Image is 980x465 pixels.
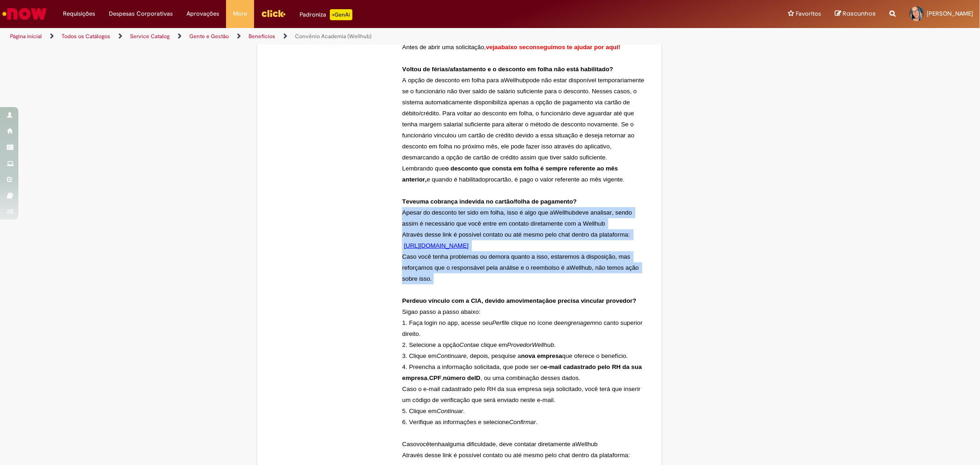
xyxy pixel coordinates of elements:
span: b [594,441,597,448]
span: Wellhu [576,441,595,448]
span: A opção de desconto em folha para a [402,77,504,84]
span: Requisições [63,9,95,18]
span: eve [406,198,416,205]
a: Todos os Catálogos [62,33,110,40]
p: +GenAi [330,9,352,20]
span: travé [406,452,420,459]
a: Gente e Gestão [189,33,229,40]
span: : [479,308,481,315]
span: e clique em [476,341,507,348]
span: Rascunhos [843,9,876,18]
a: Service Catalog [130,33,170,40]
span: Conta [459,341,476,348]
span: uma cobrança indevida no cartão/folha de pagamento? [416,198,577,205]
span: dev [499,441,510,448]
a: Benefícios [249,33,275,40]
span: as [407,441,413,448]
span: ntes de abrir uma solicitação, [406,44,486,51]
span: Caso você tenha problemas ou demora quanto a isso, estaremos à disposição, mas reforçamos que o r... [402,253,632,271]
span: deve analisar, sendo assim é necessário que você entre em contato diretamente com a Wellhub [402,209,634,227]
span: [PERSON_NAME] [927,10,973,17]
span: o vínculo com a CIA, [423,297,483,304]
span: erdeu [406,297,423,305]
span: Favoritos [796,9,821,18]
span: Wellhub [504,77,526,84]
span: , [442,374,443,381]
span: Através desse link é possível contato ou até mesmo pelo chat dentro da plataforma: [402,231,630,238]
span: More [233,9,247,18]
span: Voltou de férias/afastamento e o desconto em folha não está habilitado? [402,66,613,73]
span: . [463,408,465,414]
span: Wellhub [553,209,575,216]
span: 3. Clique em [402,352,436,359]
span: ? [633,297,636,304]
span: , não temos ação sobre isso. [402,264,640,282]
span: Confirmar [509,419,536,425]
span: número de [443,374,474,381]
span: [URL][DOMAIN_NAME] [404,242,469,249]
span: você [417,441,430,448]
img: click_logo_yellow_360x200.png [261,6,286,20]
span: que oferece o benefício. [562,352,628,359]
span: Continuar [436,352,463,359]
span: nova empresa [521,352,562,359]
span: e-mail cadastrado pelo RH da sua empresa [402,363,643,381]
span: T [402,198,406,205]
a: [URL][DOMAIN_NAME] [404,243,469,249]
span: abaixo se [498,44,526,51]
span: CPF [429,374,442,381]
span: e clique no ícone de [506,319,561,326]
div: Padroniza [300,9,352,20]
a: Rascunhos [835,10,876,18]
span: no canto superior direito. [402,319,644,337]
img: ServiceNow [1,5,48,23]
a: Convênio Academia (Wellhub) [295,33,372,40]
span: engrenagem [561,319,595,326]
span: r, [423,176,427,183]
span: , ou uma combinação desses dados. [481,374,580,381]
span: , [496,441,498,448]
span: 2. Selecione a opção [402,341,459,348]
ul: Trilhas de página [7,28,646,45]
span: 4. Preencha a informação solicitada, que pode ser o [402,363,544,370]
span: devido a [485,297,510,304]
span: Despesas Corporativas [109,9,173,18]
span: cartão, é pago o valor referente ao mês vigente. [494,176,625,183]
span: 1. Faça login no app, acesse seu [402,319,492,326]
span: . [536,419,538,425]
span: P [402,297,406,304]
span: e [509,441,512,448]
span: pro [485,176,494,183]
span: S [402,308,406,315]
span: o desconto que consta em folha é sempre referente ao mês anterio [402,165,619,183]
span: 5. Clique em [402,408,436,414]
span: veja [486,44,498,51]
span: iga [406,308,414,316]
span: s desse link é possível contato ou até mesmo pelo chat dentro da [420,452,598,459]
span: ID [475,374,481,381]
span: C [402,441,407,448]
span: o [413,441,416,448]
span: e, depois, pesquise a [463,352,521,359]
span: A [402,44,406,51]
span: o passo a passo abaixo [414,308,479,315]
span: Wellhub [532,341,554,349]
span: , [427,374,429,381]
span: e precisa vincular provedor [553,297,633,304]
span: A [402,452,406,459]
span: Wellhub [570,264,592,272]
span: Lembrando que [402,165,445,172]
span: 6. Verifique as informações e selecione [402,419,509,425]
span: pode não estar disponível temporariamente se o funcionário não tiver saldo de salário suficiente ... [402,77,646,161]
a: Página inicial [10,33,42,40]
span: Provedor [507,341,532,348]
span: plataforma: [599,452,630,459]
span: e quando é habilitado [427,176,485,183]
span: Continuar [436,408,463,414]
span: . [554,341,556,348]
span: movimentação [510,297,553,304]
span: alguma dificuldade [445,441,496,448]
span: Aprovações [187,9,219,18]
span: tenha [430,441,445,448]
span: Apesar do desconto ter sido em folha, isso é algo que a [402,209,553,216]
